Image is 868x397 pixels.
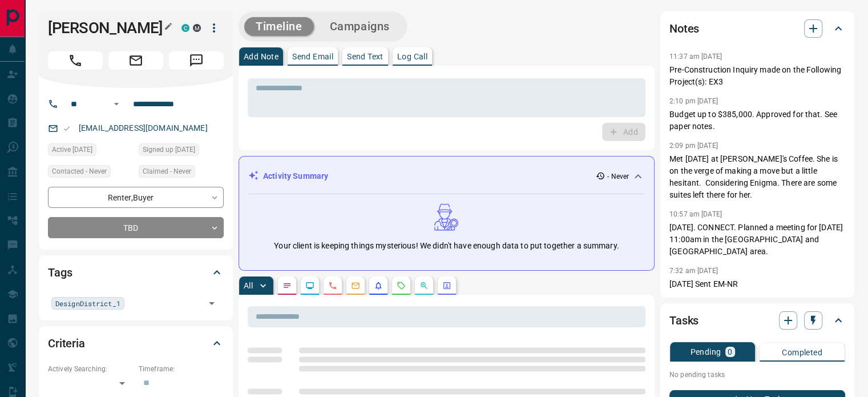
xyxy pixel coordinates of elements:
h2: Tags [48,263,72,282]
svg: Emails [351,281,360,290]
a: [EMAIL_ADDRESS][DOMAIN_NAME] [79,123,208,133]
p: Send Text [347,53,383,61]
h2: Criteria [48,334,85,352]
div: Mon Nov 15 2021 [48,143,133,159]
p: 10:57 am [DATE] [669,210,722,218]
svg: Notes [282,281,292,290]
div: condos.ca [181,24,189,32]
p: All [244,282,253,290]
span: Signed up [DATE] [143,144,195,155]
p: Log Call [397,53,427,61]
p: 0 [728,348,732,356]
p: 2:10 pm [DATE] [669,97,718,105]
span: DesignDistrict_1 [55,298,120,309]
svg: Email Valid [63,125,71,133]
p: Timeframe: [139,364,224,374]
div: Thu Feb 18 2016 [139,143,224,159]
div: Notes [669,15,845,42]
p: 7:32 am [DATE] [669,267,718,275]
p: No pending tasks [669,366,845,383]
p: Completed [782,348,822,356]
svg: Calls [328,281,337,290]
svg: Agent Actions [442,281,451,290]
p: [DATE]. CONNECT. Planned a meeting for [DATE] 11:00am in the [GEOGRAPHIC_DATA] and [GEOGRAPHIC_DA... [669,222,845,258]
div: Tasks [669,307,845,334]
p: 11:37 am [DATE] [669,53,722,61]
p: Pre-Construction Inquiry made on the Following Project(s): EX3 [669,64,845,88]
div: mrloft.ca [193,24,201,32]
button: Open [110,97,123,111]
span: Active [DATE] [52,144,92,155]
button: Campaigns [318,17,401,36]
div: Criteria [48,330,224,357]
span: Email [108,51,163,70]
div: TBD [48,217,224,238]
p: Activity Summary [263,170,328,182]
p: Add Note [244,53,278,61]
p: Your client is keeping things mysterious! We didn't have enough data to put together a summary. [274,240,619,252]
h1: [PERSON_NAME] [48,19,164,37]
p: Met [DATE] at [PERSON_NAME]'s Coffee. She is on the verge of making a move but a little hesitant.... [669,153,845,201]
h2: Notes [669,19,699,38]
button: Open [204,295,220,311]
span: Contacted - Never [52,166,107,177]
div: Renter , Buyer [48,187,224,208]
div: Activity Summary- Never [248,166,645,187]
p: Actively Searching: [48,364,133,374]
p: [DATE] Sent EM-NR [669,278,845,290]
span: Call [48,51,103,70]
p: - Never [607,171,629,182]
svg: Opportunities [419,281,429,290]
svg: Listing Alerts [374,281,383,290]
span: Claimed - Never [143,166,191,177]
p: 2:09 pm [DATE] [669,142,718,150]
div: Tags [48,259,224,286]
button: Timeline [244,17,314,36]
svg: Lead Browsing Activity [305,281,314,290]
p: Send Email [292,53,333,61]
svg: Requests [397,281,406,290]
h2: Tasks [669,311,699,330]
span: Message [169,51,224,70]
p: Pending [690,348,721,356]
p: Budget up to $385,000. Approved for that. See paper notes. [669,109,845,133]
